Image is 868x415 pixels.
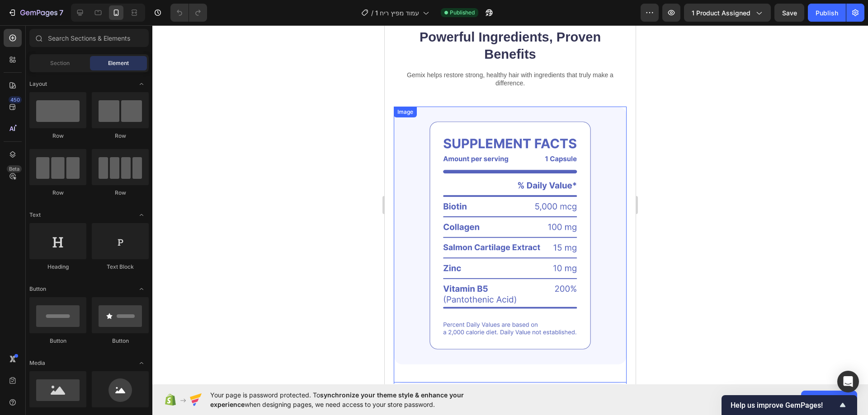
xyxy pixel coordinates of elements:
[7,165,22,173] div: Beta
[731,400,848,410] button: Show survey - Help us improve GemPages!
[731,401,837,410] span: Help us improve GemPages!
[808,4,846,22] button: Publish
[134,208,149,222] span: Toggle open
[837,371,859,392] div: Open Intercom Messenger
[801,391,857,409] button: Allow access
[92,263,149,271] div: Text Block
[4,4,67,22] button: 7
[170,4,207,22] div: Undo/Redo
[134,282,149,296] span: Toggle open
[92,337,149,345] div: Button
[692,8,750,18] span: 1 product assigned
[29,211,41,219] span: Text
[29,337,86,345] div: Button
[29,80,47,88] span: Layout
[29,359,45,367] span: Media
[59,7,63,18] p: 7
[9,96,22,103] div: 450
[92,132,149,140] div: Row
[371,8,373,18] span: /
[782,9,797,17] span: Save
[29,29,149,47] input: Search Sections & Elements
[29,189,86,197] div: Row
[816,8,838,18] div: Publish
[134,77,149,91] span: Toggle open
[684,4,771,22] button: 1 product assigned
[210,390,499,409] span: Your page is password protected. To when designing pages, we need access to your store password.
[375,8,419,18] span: עמוד מפיץ ריח 1
[210,391,464,408] span: synchronize your theme style & enhance your experience
[450,9,475,17] span: Published
[385,25,636,384] iframe: Design area
[774,4,804,22] button: Save
[108,59,129,67] span: Element
[92,189,149,197] div: Row
[134,356,149,370] span: Toggle open
[29,285,46,293] span: Button
[29,132,86,140] div: Row
[29,263,86,271] div: Heading
[50,59,70,67] span: Section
